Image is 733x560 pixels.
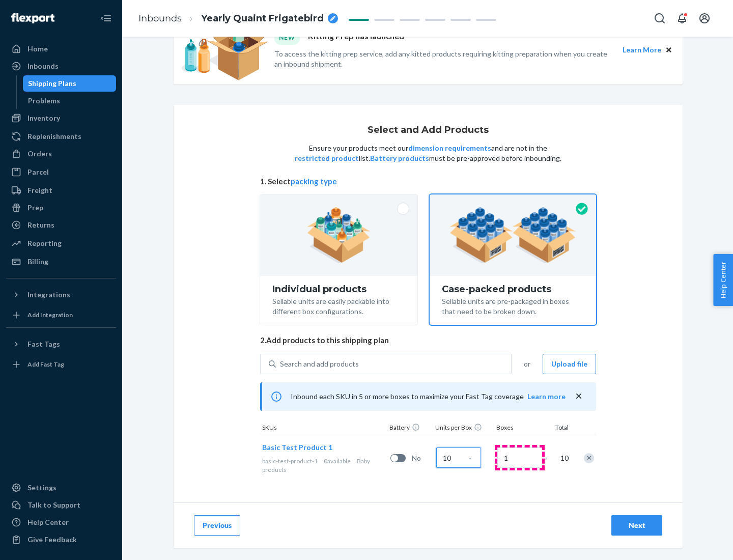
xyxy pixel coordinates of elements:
button: Integrations [6,287,116,303]
span: basic-test-product-1 [262,457,318,465]
span: 0 available [324,457,351,465]
div: Replenishments [27,131,81,142]
span: = [543,453,553,463]
a: Home [6,41,116,57]
div: Battery [387,423,433,434]
a: Parcel [6,164,116,180]
div: Reporting [27,238,62,248]
a: Add Integration [6,307,116,323]
button: packing type [291,176,337,187]
div: Add Integration [27,311,73,319]
p: Kitting Prep has launched [308,31,404,44]
input: Number of boxes [497,447,542,468]
div: Parcel [27,167,49,177]
div: Case-packed products [442,284,584,294]
span: or [524,359,530,369]
span: 2. Add products to this shipping plan [260,335,596,346]
div: Individual products [272,284,405,294]
a: Shipping Plans [23,75,117,92]
div: Next [620,520,654,530]
img: individual-pack.facf35554cb0f1810c75b2bd6df2d64e.png [307,207,371,263]
a: Inventory [6,110,116,126]
a: Settings [6,480,116,496]
button: Basic Test Product 1 [262,442,332,453]
div: Units per Box [433,423,494,434]
input: Case Quantity [436,447,481,468]
a: Billing [6,254,116,270]
div: Settings [27,483,57,493]
div: SKUs [260,423,387,434]
div: Talk to Support [27,500,80,510]
button: Learn More [623,44,661,55]
div: Add Fast Tag [27,360,64,369]
div: Integrations [27,290,70,300]
div: Home [27,44,48,54]
div: Total [545,423,571,434]
div: Inventory [27,113,60,123]
button: Open notifications [672,8,692,29]
a: Replenishments [6,128,116,145]
button: Previous [194,515,240,536]
a: Inbounds [6,58,116,74]
span: Yearly Quaint Frigatebird [201,12,324,25]
span: No [412,453,432,463]
a: Help Center [6,514,116,530]
div: Baby products [262,457,386,474]
button: Open account menu [694,8,715,29]
button: close [574,391,584,402]
div: Give Feedback [27,535,77,545]
div: Remove Item [584,453,594,463]
a: Reporting [6,235,116,251]
button: Help Center [713,254,733,306]
div: Help Center [27,517,69,527]
span: 1. Select [260,176,596,187]
button: Fast Tags [6,336,116,352]
img: case-pack.59cecea509d18c883b923b81aeac6d0b.png [449,207,576,263]
img: Flexport logo [11,13,54,23]
a: Add Fast Tag [6,356,116,373]
a: Freight [6,182,116,199]
a: Returns [6,217,116,233]
div: Sellable units are easily packable into different box configurations. [272,294,405,317]
a: Talk to Support [6,497,116,513]
div: Freight [27,185,52,195]
button: dimension requirements [408,143,491,153]
button: Open Search Box [650,8,670,29]
div: Boxes [494,423,545,434]
div: Problems [28,96,60,106]
h1: Select and Add Products [368,125,489,135]
button: Close Navigation [96,8,116,29]
button: Battery products [370,153,429,163]
div: Shipping Plans [28,78,76,89]
button: restricted product [295,153,359,163]
p: Ensure your products meet our and are not in the list. must be pre-approved before inbounding. [294,143,562,163]
button: Give Feedback [6,531,116,548]
div: Search and add products [280,359,359,369]
div: Fast Tags [27,339,60,349]
button: Next [611,515,662,536]
button: Close [663,44,674,55]
a: Orders [6,146,116,162]
div: Inbound each SKU in 5 or more boxes to maximize your Fast Tag coverage [260,382,596,411]
div: Prep [27,203,43,213]
a: Problems [23,93,117,109]
p: To access the kitting prep service, add any kitted products requiring kitting preparation when yo... [274,49,613,69]
ol: breadcrumbs [130,4,346,34]
div: Returns [27,220,54,230]
div: Inbounds [27,61,59,71]
div: NEW [274,31,300,44]
div: Billing [27,257,48,267]
button: Upload file [543,354,596,374]
button: Learn more [527,391,566,402]
a: Prep [6,200,116,216]
div: Orders [27,149,52,159]
div: Sellable units are pre-packaged in boxes that need to be broken down. [442,294,584,317]
span: 10 [558,453,569,463]
span: Basic Test Product 1 [262,443,332,452]
a: Inbounds [138,13,182,24]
